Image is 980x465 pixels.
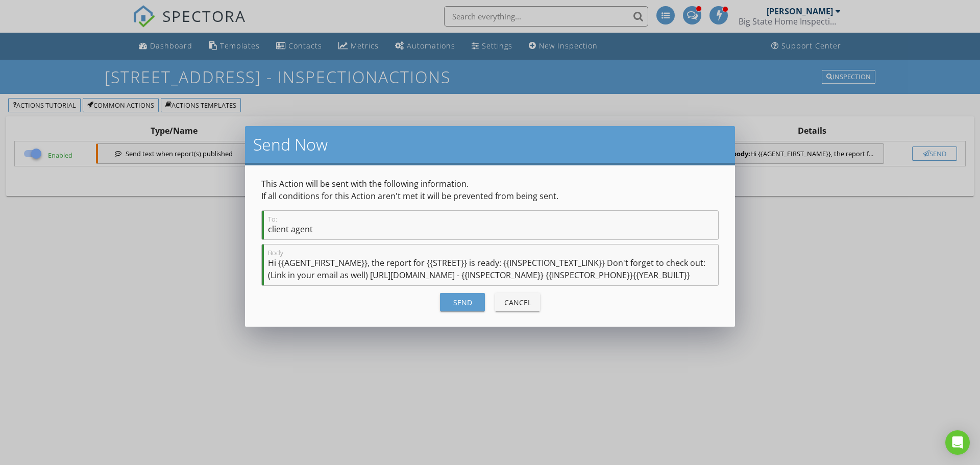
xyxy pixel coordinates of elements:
[268,249,714,257] div: Body:
[262,211,718,239] div: client agent
[503,297,532,308] div: Cancel
[448,297,477,308] div: Send
[945,430,970,455] div: Open Intercom Messenger
[440,293,485,311] button: Send
[261,178,719,202] p: This Action will be sent with the following information. If all conditions for this Action aren't...
[495,293,540,311] button: Cancel
[268,215,714,223] div: To:
[268,257,714,281] div: Hi {{AGENT_FIRST_NAME}}, the report for {{STREET}} is ready: {{INSPECTION_TEXT_LINK}} Don't forge...
[253,134,727,155] h2: Send Now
